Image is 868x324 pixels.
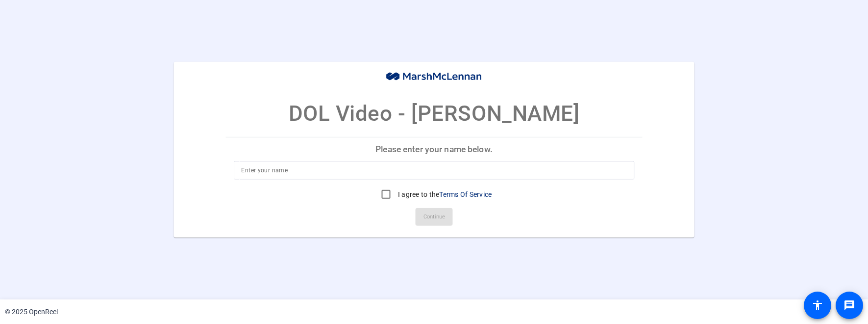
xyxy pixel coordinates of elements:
[396,189,492,199] label: I agree to the
[241,164,626,176] input: Enter your name
[843,299,855,311] mat-icon: message
[289,97,580,130] p: DOL Video - [PERSON_NAME]
[225,137,642,161] p: Please enter your name below.
[812,299,823,311] mat-icon: accessibility
[5,307,58,317] div: © 2025 OpenReel
[385,72,483,82] img: company-logo
[439,190,492,198] a: Terms Of Service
